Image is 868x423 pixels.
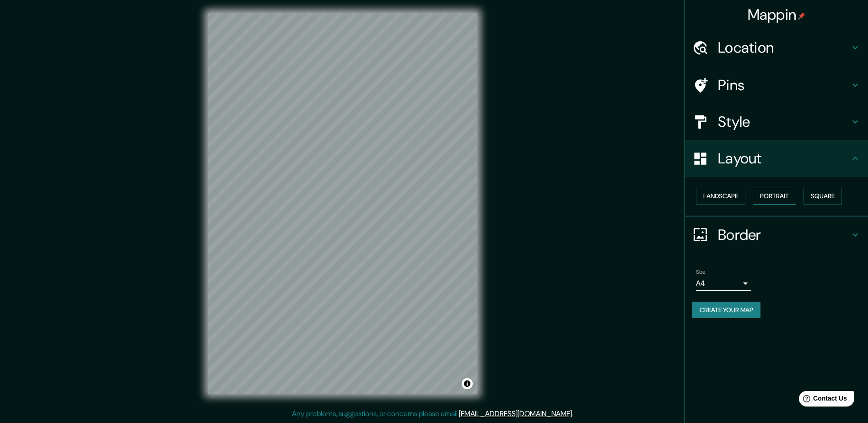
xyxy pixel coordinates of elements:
[692,302,760,319] button: Create your map
[718,226,850,244] h4: Border
[748,5,806,24] h4: Mappin
[685,103,868,140] div: Style
[696,276,751,291] div: A4
[685,29,868,66] div: Location
[462,378,473,389] button: Toggle attribution
[803,188,842,205] button: Square
[718,76,850,94] h4: Pins
[685,67,868,103] div: Pins
[696,188,745,205] button: Landscape
[718,38,850,57] h4: Location
[573,408,575,419] div: .
[685,217,868,253] div: Border
[696,268,706,276] label: Size
[575,408,577,419] div: .
[753,188,796,205] button: Portrait
[798,12,805,20] img: pin-icon.png
[718,113,850,131] h4: Style
[718,149,850,168] h4: Layout
[292,408,573,419] p: Any problems, suggestions, or concerns please email .
[685,140,868,177] div: Layout
[459,409,572,418] a: [EMAIL_ADDRESS][DOMAIN_NAME]
[787,387,858,413] iframe: Help widget launcher
[208,13,477,394] canvas: Map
